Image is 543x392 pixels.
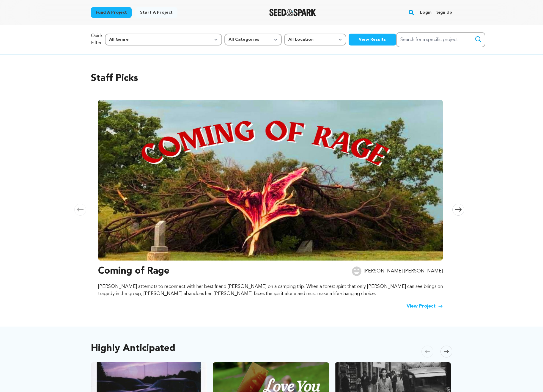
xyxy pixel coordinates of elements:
[135,7,177,18] a: Start a project
[396,32,485,47] input: Search for a specific project
[352,266,361,276] img: user.png
[407,303,443,310] a: View Project
[436,8,452,17] a: Sign up
[420,8,432,17] a: Login
[349,34,396,46] button: View Results
[98,100,443,261] img: Coming of Rage image
[91,7,132,18] a: Fund a project
[98,264,169,278] h3: Coming of Rage
[91,32,103,47] p: Quick Filter
[364,268,443,275] p: [PERSON_NAME] [PERSON_NAME]
[91,344,175,353] h2: Highly Anticipated
[269,9,316,16] a: Seed&Spark Homepage
[269,9,316,16] img: Seed&Spark Logo Dark Mode
[98,283,443,297] p: [PERSON_NAME] attempts to reconnect with her best friend [PERSON_NAME] on a camping trip. When a ...
[91,71,452,86] h2: Staff Picks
